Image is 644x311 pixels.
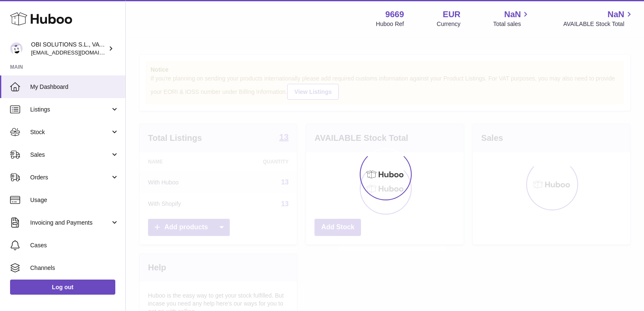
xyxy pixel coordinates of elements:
[385,9,404,20] strong: 9669
[30,106,110,114] span: Listings
[30,151,110,159] span: Sales
[608,9,624,20] span: NaN
[376,20,404,28] div: Huboo Ref
[30,174,110,181] span: Orders
[30,83,119,91] span: My Dashboard
[493,20,530,28] span: Total sales
[30,241,119,249] span: Cases
[493,9,530,28] a: NaN Total sales
[30,219,110,227] span: Invoicing and Payments
[30,264,119,272] span: Channels
[437,20,461,28] div: Currency
[30,128,110,136] span: Stock
[10,280,115,295] a: Log out
[443,9,460,20] strong: EUR
[504,9,521,20] span: NaN
[563,20,634,28] span: AVAILABLE Stock Total
[31,49,123,56] span: [EMAIL_ADDRESS][DOMAIN_NAME]
[10,42,23,55] img: hello@myobistore.com
[563,9,634,28] a: NaN AVAILABLE Stock Total
[30,196,119,204] span: Usage
[31,41,106,57] div: OBI SOLUTIONS S.L., VAT: B70911078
